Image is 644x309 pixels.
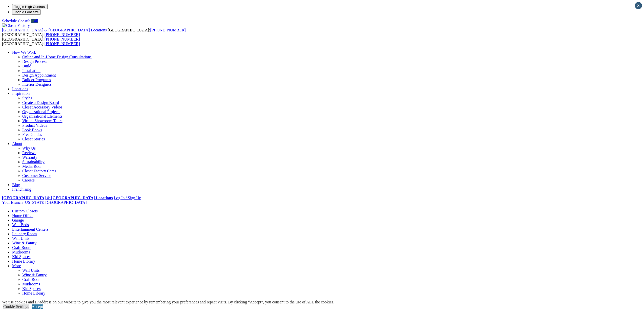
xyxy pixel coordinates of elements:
[12,4,48,9] button: Toggle High Contrast
[12,50,36,54] a: How We Work
[22,100,59,105] a: Create a Design Board
[22,277,41,282] a: Craft Room
[12,259,35,263] a: Home Library
[31,19,38,23] a: Call
[2,200,23,205] span: Your Branch
[12,213,33,218] a: Home Office
[12,87,28,91] a: Locations
[22,291,45,295] a: Home Library
[45,37,80,41] a: [PHONE_NUMBER]
[22,105,63,109] a: Closet Accessory Videos
[2,37,80,46] span: [GEOGRAPHIC_DATA]: [GEOGRAPHIC_DATA]:
[45,42,80,46] a: [PHONE_NUMBER]
[22,173,51,178] a: Customer Service
[14,5,46,9] span: Toggle High Contrast
[12,183,20,187] a: Blog
[2,28,186,37] span: [GEOGRAPHIC_DATA]: [GEOGRAPHIC_DATA]:
[22,64,31,68] a: Build
[22,160,45,164] a: Sustainability
[22,82,52,86] a: Interior Designers
[22,151,36,155] a: Reviews
[12,232,37,236] a: Laundry Room
[22,59,47,64] a: Design Process
[2,196,113,200] a: [GEOGRAPHIC_DATA] & [GEOGRAPHIC_DATA] Locations
[2,200,87,205] a: Your Branch [US_STATE][GEOGRAPHIC_DATA]
[22,137,45,141] a: Closet Stories
[2,300,41,304] a: Schedule a Free Consult (opens a dropdown menu)
[2,28,108,32] a: [GEOGRAPHIC_DATA] & [GEOGRAPHIC_DATA] Locations
[12,187,31,191] a: Franchising
[12,141,22,146] a: About
[22,164,44,169] a: Media Room
[24,200,87,205] span: [US_STATE][GEOGRAPHIC_DATA]
[22,119,63,123] a: Virtual Showroom Tours
[2,300,334,304] div: We use cookies and IP address on our website to give you the most relevant experience by remember...
[22,146,36,150] a: Why Us
[22,114,62,118] a: Organizational Elements
[22,55,92,59] a: Online and In-Home Design Consultations
[22,96,32,100] a: Styles
[45,32,80,37] a: [PHONE_NUMBER]
[14,10,39,14] span: Toggle Font size
[22,78,51,82] a: Builder Programs
[12,241,36,245] a: Wine & Pantry
[2,23,30,28] img: Closet Factory
[22,169,56,173] a: Closet Factory Cares
[22,110,60,114] a: Organizational Projects
[22,123,47,128] a: Product Videos
[22,155,37,159] a: Warranty
[635,2,642,9] button: Close
[22,68,40,73] a: Installation
[12,250,30,254] a: Mudrooms
[32,304,43,309] a: Accept
[3,304,29,309] a: Cookie Settings
[2,28,107,32] span: [GEOGRAPHIC_DATA] & [GEOGRAPHIC_DATA] Locations
[114,196,141,200] a: Log In / Sign Up
[12,255,30,259] a: Kid Spaces
[12,245,31,250] a: Craft Room
[12,236,29,241] a: Wall Units
[22,273,47,277] a: Wine & Pantry
[12,91,30,96] a: Inspiration
[22,178,35,182] a: Careers
[22,286,40,291] a: Kid Spaces
[22,73,56,77] a: Design Appointment
[22,132,42,137] a: Free Guides
[150,28,185,32] a: [PHONE_NUMBER]
[22,268,39,272] a: Wall Units
[22,282,40,286] a: Mudrooms
[12,227,49,231] a: Entertainment Centers
[12,209,38,213] a: Custom Closets
[12,218,24,222] a: Garage
[12,264,21,268] a: More menu text will display only on big screen
[12,9,41,15] button: Toggle Font size
[22,128,42,132] a: Look Books
[12,223,29,227] a: Wall Beds
[2,19,30,23] a: Schedule Consult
